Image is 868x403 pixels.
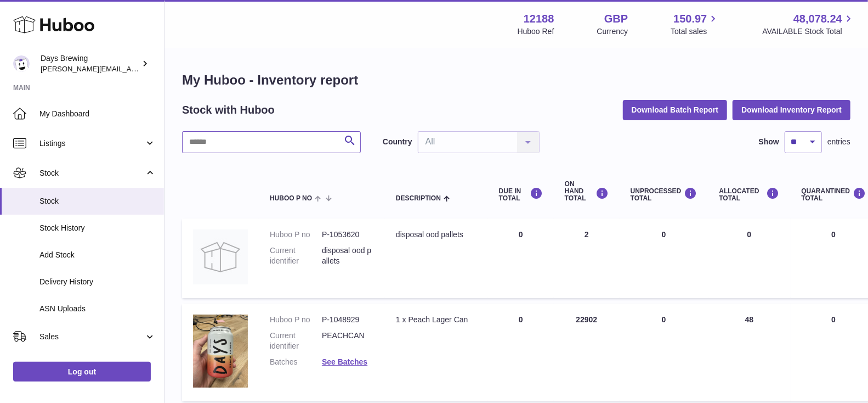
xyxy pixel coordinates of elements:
td: 22902 [554,304,620,401]
div: DUE IN TOTAL [499,187,543,202]
dt: Huboo P no [270,230,322,240]
span: ASN Uploads [39,304,156,314]
dt: Current identifier [270,245,322,266]
dt: Current identifier [270,331,322,351]
dt: Huboo P no [270,315,322,325]
span: Stock History [39,223,156,233]
div: ON HAND Total [565,181,609,203]
span: 150.97 [673,12,707,26]
span: Stock [39,196,156,206]
a: 150.97 Total sales [671,12,719,37]
span: [PERSON_NAME][EMAIL_ADDRESS][DOMAIN_NAME] [41,64,220,73]
span: Sales [39,332,144,342]
span: Stock [39,168,144,178]
div: Days Brewing [41,53,139,74]
div: UNPROCESSED Total [631,187,697,202]
dd: PEACHCAN [322,331,374,351]
span: Delivery History [39,277,156,287]
a: 48,078.24 AVAILABLE Stock Total [762,12,855,37]
div: ALLOCATED Total [719,187,780,202]
strong: GBP [604,12,628,26]
td: 0 [488,219,554,298]
dd: P-1048929 [322,315,374,325]
span: My Dashboard [39,109,156,119]
div: Currency [597,26,628,37]
div: Huboo Ref [518,26,554,37]
span: Huboo P no [270,195,312,202]
a: Log out [13,362,151,382]
span: Description [396,195,441,202]
span: entries [827,137,850,147]
span: 0 [831,230,836,239]
span: 0 [831,315,836,324]
div: 1 x Peach Lager Can [396,315,477,325]
img: product image [193,230,248,284]
label: Show [759,137,779,147]
dd: disposal ood pallets [322,245,374,266]
td: 0 [708,219,791,298]
td: 0 [620,304,708,401]
span: AVAILABLE Stock Total [762,26,855,37]
td: 0 [620,219,708,298]
span: Total sales [671,26,719,37]
img: product image [193,315,248,388]
strong: 12188 [524,12,554,26]
div: disposal ood pallets [396,230,477,240]
h1: My Huboo - Inventory report [182,71,850,89]
h2: Stock with Huboo [182,103,275,117]
span: Listings [39,138,144,149]
label: Country [383,137,412,147]
td: 0 [488,304,554,401]
dd: P-1053620 [322,230,374,240]
td: 2 [554,219,620,298]
div: QUARANTINED Total [802,187,866,202]
td: 48 [708,304,791,401]
dt: Batches [270,357,322,367]
button: Download Inventory Report [733,100,850,120]
img: greg@daysbrewing.com [13,55,30,72]
span: Add Stock [39,250,156,260]
span: 48,078.24 [793,12,842,26]
a: See Batches [322,357,367,366]
button: Download Batch Report [623,100,728,120]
